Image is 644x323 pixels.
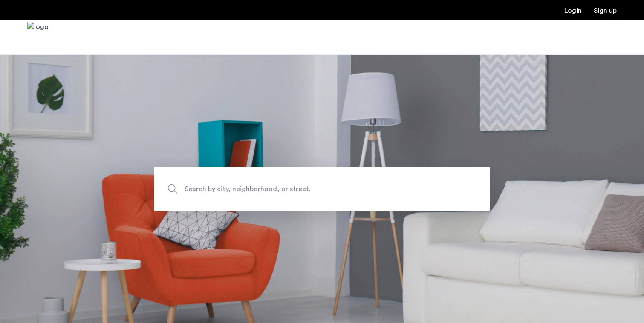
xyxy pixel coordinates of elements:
[594,7,617,14] a: Registration
[185,183,420,194] span: Search by city, neighborhood, or street.
[27,22,49,54] img: logo
[27,22,49,54] a: Cazamio Logo
[564,7,582,14] a: Login
[154,167,490,211] input: Apartment Search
